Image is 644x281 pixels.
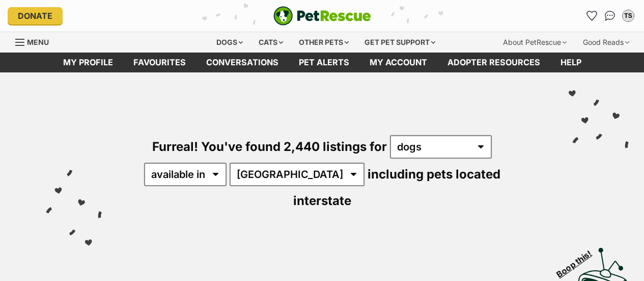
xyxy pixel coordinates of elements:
[620,8,636,24] button: My account
[152,139,387,154] span: Furreal! You've found 2,440 listings for
[555,242,602,279] span: Boop this!
[292,32,356,53] div: Other pets
[209,32,250,53] div: Dogs
[8,7,63,24] a: Donate
[357,32,442,53] div: Get pet support
[359,53,437,72] a: My account
[273,6,371,25] a: PetRescue
[496,32,574,53] div: About PetRescue
[289,53,359,72] a: Pet alerts
[437,53,550,72] a: Adopter resources
[602,8,618,24] a: Conversations
[605,11,615,21] img: chat-41dd97257d64d25036548639549fe6c8038ab92f7586957e7f3b1b290dea8141.svg
[583,8,636,24] ul: Account quick links
[550,53,592,72] a: Help
[15,32,56,50] a: Menu
[623,11,633,21] div: TS
[576,32,636,53] div: Good Reads
[583,8,600,24] a: Favourites
[293,167,500,208] span: including pets located interstate
[27,38,49,46] span: Menu
[123,53,196,72] a: Favourites
[53,53,123,72] a: My profile
[273,6,371,25] img: logo-e224e6f780fb5917bec1dbf3a21bbac754714ae5b6737aabdf751b685950b380.svg
[251,32,290,53] div: Cats
[196,53,289,72] a: conversations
